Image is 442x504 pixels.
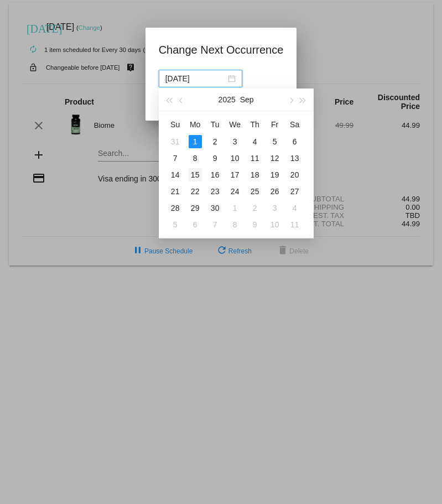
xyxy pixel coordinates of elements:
td: 10/8/2025 [225,216,245,233]
div: 19 [268,168,282,181]
div: 29 [189,201,202,215]
h1: Change Next Occurrence [159,41,284,59]
div: 27 [288,185,301,198]
td: 9/18/2025 [245,167,265,183]
div: 7 [209,218,222,231]
td: 9/2/2025 [205,133,225,150]
td: 10/6/2025 [185,216,205,233]
td: 9/26/2025 [265,183,285,200]
td: 9/4/2025 [245,133,265,150]
td: 10/2/2025 [245,200,265,216]
div: 2 [248,201,262,215]
input: Select date [165,72,226,85]
button: 2025 [219,89,236,111]
div: 30 [209,201,222,215]
div: 20 [288,168,301,181]
div: 1 [228,201,242,215]
td: 9/9/2025 [205,150,225,167]
td: 9/10/2025 [225,150,245,167]
div: 13 [288,152,301,165]
div: 17 [228,168,242,181]
td: 9/25/2025 [245,183,265,200]
td: 9/29/2025 [185,200,205,216]
div: 10 [228,152,242,165]
div: 6 [288,135,301,148]
td: 9/3/2025 [225,133,245,150]
div: 2 [209,135,222,148]
td: 10/4/2025 [285,200,305,216]
div: 5 [169,218,182,231]
th: Mon [185,116,205,133]
div: 18 [248,168,262,181]
th: Fri [265,116,285,133]
th: Sun [165,116,185,133]
td: 9/24/2025 [225,183,245,200]
td: 9/6/2025 [285,133,305,150]
td: 9/27/2025 [285,183,305,200]
div: 4 [288,201,301,215]
td: 9/23/2025 [205,183,225,200]
td: 9/16/2025 [205,167,225,183]
div: 9 [248,218,262,231]
div: 9 [209,152,222,165]
div: 14 [169,168,182,181]
div: 16 [209,168,222,181]
td: 10/9/2025 [245,216,265,233]
div: 11 [248,152,262,165]
td: 9/13/2025 [285,150,305,167]
th: Sat [285,116,305,133]
div: 21 [169,185,182,198]
div: 8 [228,218,242,231]
div: 5 [268,135,282,148]
th: Thu [245,116,265,133]
td: 9/28/2025 [165,200,185,216]
div: 31 [169,135,182,148]
div: 3 [228,135,242,148]
td: 10/5/2025 [165,216,185,233]
th: Wed [225,116,245,133]
div: 3 [268,201,282,215]
td: 9/8/2025 [185,150,205,167]
div: 10 [268,218,282,231]
div: 24 [228,185,242,198]
td: 9/1/2025 [185,133,205,150]
div: 8 [189,152,202,165]
td: 9/14/2025 [165,167,185,183]
div: 4 [248,135,262,148]
div: 6 [189,218,202,231]
td: 10/10/2025 [265,216,285,233]
td: 10/1/2025 [225,200,245,216]
div: 15 [189,168,202,181]
td: 10/3/2025 [265,200,285,216]
td: 9/21/2025 [165,183,185,200]
td: 9/12/2025 [265,150,285,167]
button: Last year (Control + left) [163,89,175,111]
button: Sep [240,89,254,111]
td: 9/22/2025 [185,183,205,200]
div: 12 [268,152,282,165]
td: 9/7/2025 [165,150,185,167]
button: Previous month (PageUp) [175,89,188,111]
td: 9/30/2025 [205,200,225,216]
td: 9/20/2025 [285,167,305,183]
td: 9/15/2025 [185,167,205,183]
td: 10/11/2025 [285,216,305,233]
div: 11 [288,218,301,231]
td: 10/7/2025 [205,216,225,233]
button: Next month (PageDown) [284,89,297,111]
div: 7 [169,152,182,165]
div: 22 [189,185,202,198]
td: 9/5/2025 [265,133,285,150]
td: 9/11/2025 [245,150,265,167]
td: 9/17/2025 [225,167,245,183]
th: Tue [205,116,225,133]
td: 8/31/2025 [165,133,185,150]
button: Next year (Control + right) [297,89,309,111]
div: 28 [169,201,182,215]
td: 9/19/2025 [265,167,285,183]
div: 1 [189,135,202,148]
div: 23 [209,185,222,198]
div: 25 [248,185,262,198]
div: 26 [268,185,282,198]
